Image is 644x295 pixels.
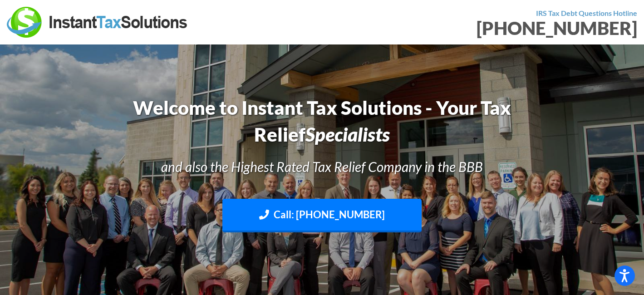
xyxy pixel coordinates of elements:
img: Instant Tax Solutions Logo [7,7,188,38]
strong: IRS Tax Debt Questions Hotline [536,9,637,17]
h3: and also the Highest Rated Tax Relief Company in the BBB [74,157,570,176]
a: Call: [PHONE_NUMBER] [222,199,421,233]
div: [PHONE_NUMBER] [329,19,638,37]
h1: Welcome to Instant Tax Solutions - Your Tax Relief [74,94,570,148]
i: Specialists [305,123,390,146]
a: Instant Tax Solutions Logo [7,17,188,25]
